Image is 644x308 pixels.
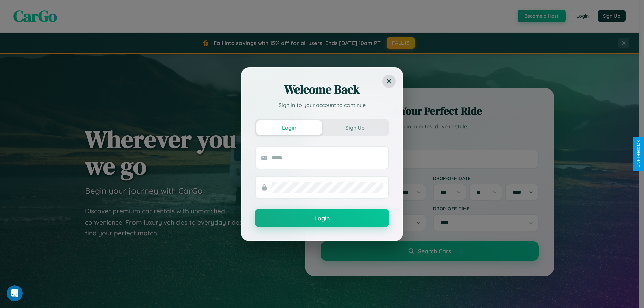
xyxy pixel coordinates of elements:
[255,209,389,227] button: Login
[256,120,322,135] button: Login
[255,81,389,98] h2: Welcome Back
[255,101,389,109] p: Sign in to your account to continue
[322,120,388,135] button: Sign Up
[7,285,23,301] iframe: Intercom live chat
[636,140,641,168] div: Give Feedback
